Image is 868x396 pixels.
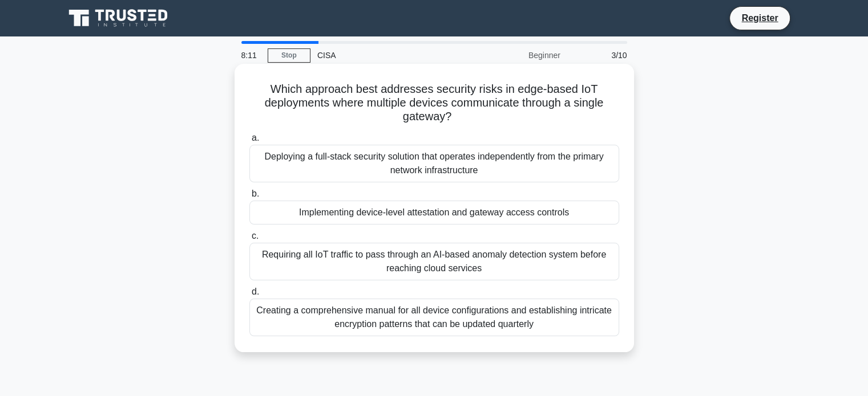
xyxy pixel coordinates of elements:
[310,44,467,67] div: CISA
[248,82,620,124] h5: Which approach best addresses security risks in edge-based IoT deployments where multiple devices...
[252,287,259,296] span: d.
[249,145,619,182] div: Deploying a full-stack security solution that operates independently from the primary network inf...
[249,299,619,336] div: Creating a comprehensive manual for all device configurations and establishing intricate encrypti...
[249,201,619,224] div: Implementing device-level attestation and gateway access controls
[268,48,310,63] a: Stop
[249,243,619,280] div: Requiring all IoT traffic to pass through an AI-based anomaly detection system before reaching cl...
[567,44,634,67] div: 3/10
[467,44,567,67] div: Beginner
[734,11,785,25] a: Register
[252,231,259,240] span: c.
[235,44,268,67] div: 8:11
[252,133,259,142] span: a.
[252,189,259,198] span: b.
